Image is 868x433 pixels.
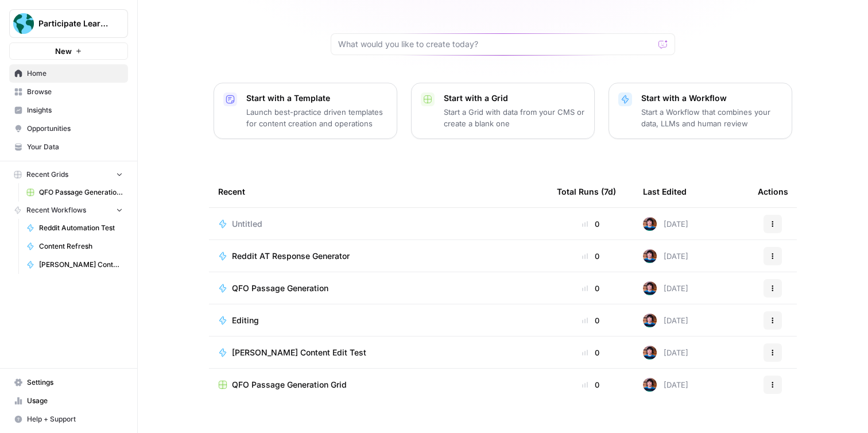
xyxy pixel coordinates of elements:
div: [DATE] [643,378,688,392]
a: Insights [9,101,128,119]
a: Untitled [218,218,538,230]
span: New [55,45,72,57]
span: [PERSON_NAME] Content Edit Test [232,347,366,358]
button: Recent Grids [9,166,128,183]
span: Help + Support [27,414,123,424]
p: Start with a Grid [444,92,585,104]
a: QFO Passage Generation Grid [218,379,538,391]
span: Content Refresh [39,241,123,252]
div: Actions [758,176,788,207]
div: 0 [557,347,625,358]
div: 0 [557,379,625,391]
img: d1s4gsy8a4mul096yvnrslvas6mb [643,217,657,231]
div: [DATE] [643,346,688,359]
p: Start a Workflow that combines your data, LLMs and human review [641,106,782,129]
img: d1s4gsy8a4mul096yvnrslvas6mb [643,281,657,295]
p: Start with a Workflow [641,92,782,104]
div: [DATE] [643,314,688,327]
span: Usage [27,396,123,406]
div: 0 [557,283,625,294]
div: 0 [557,315,625,326]
img: d1s4gsy8a4mul096yvnrslvas6mb [643,249,657,263]
button: Start with a WorkflowStart a Workflow that combines your data, LLMs and human review [609,83,792,139]
a: Editing [218,315,538,326]
div: [DATE] [643,281,688,295]
button: Workspace: Participate Learning [9,9,128,38]
span: Reddit AT Response Generator [232,250,350,262]
div: [DATE] [643,249,688,263]
div: 0 [557,250,625,262]
a: Reddit AT Response Generator [218,250,538,262]
button: Start with a GridStart a Grid with data from your CMS or create a blank one [411,83,595,139]
span: QFO Passage Generation [232,283,328,294]
span: Editing [232,315,259,326]
span: Insights [27,105,123,115]
a: QFO Passage Generation [218,283,538,294]
a: Opportunities [9,119,128,138]
span: Browse [27,87,123,97]
p: Start a Grid with data from your CMS or create a blank one [444,106,585,129]
p: Start with a Template [246,92,387,104]
a: Reddit Automation Test [21,219,128,237]
span: Home [27,68,123,79]
img: d1s4gsy8a4mul096yvnrslvas6mb [643,346,657,359]
span: [PERSON_NAME] Content Edit Test [39,260,123,270]
a: Usage [9,392,128,410]
a: Home [9,64,128,83]
button: Start with a TemplateLaunch best-practice driven templates for content creation and operations [214,83,397,139]
img: d1s4gsy8a4mul096yvnrslvas6mb [643,314,657,327]
span: Recent Grids [26,169,68,180]
span: Settings [27,377,123,388]
img: Participate Learning Logo [13,13,34,34]
span: Untitled [232,218,262,230]
button: Help + Support [9,410,128,428]
div: 0 [557,218,625,230]
div: Total Runs (7d) [557,176,616,207]
a: [PERSON_NAME] Content Edit Test [21,256,128,274]
a: [PERSON_NAME] Content Edit Test [218,347,538,358]
button: New [9,42,128,60]
a: Settings [9,373,128,392]
p: Launch best-practice driven templates for content creation and operations [246,106,387,129]
a: Browse [9,83,128,101]
div: [DATE] [643,217,688,231]
div: Last Edited [643,176,687,207]
input: What would you like to create today? [338,38,654,50]
span: Your Data [27,142,123,152]
span: QFO Passage Generation Grid [232,379,347,391]
img: d1s4gsy8a4mul096yvnrslvas6mb [643,378,657,392]
button: Recent Workflows [9,202,128,219]
a: Your Data [9,138,128,156]
span: Recent Workflows [26,205,86,215]
a: QFO Passage Generation Grid [21,183,128,202]
span: Opportunities [27,123,123,134]
span: Participate Learning [38,18,108,29]
span: QFO Passage Generation Grid [39,187,123,198]
div: Recent [218,176,538,207]
span: Reddit Automation Test [39,223,123,233]
a: Content Refresh [21,237,128,256]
